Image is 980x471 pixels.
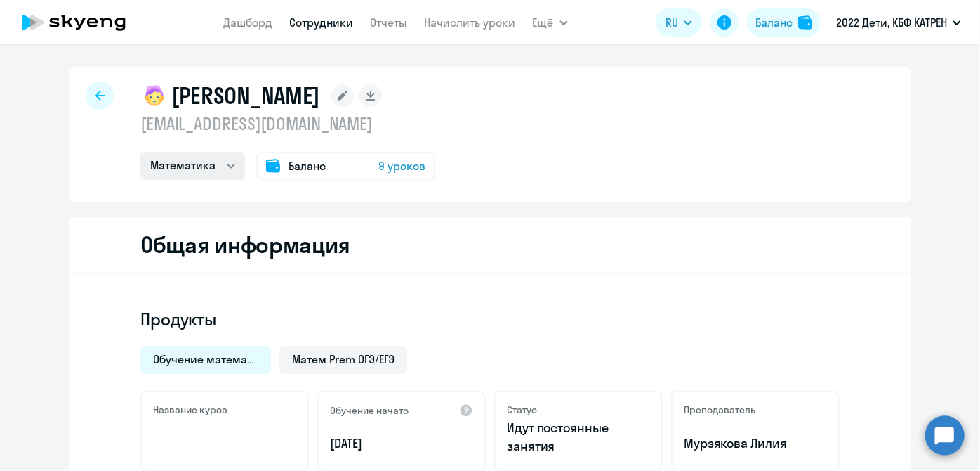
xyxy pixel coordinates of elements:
p: [DATE] [330,434,473,453]
h4: Продукты [140,308,840,330]
a: Дашборд [224,15,273,30]
button: 2022 Дети, КБФ КАТРЕН [829,6,968,39]
a: Начислить уроки [425,15,516,30]
span: Матем Prem ОГЭ/ЕГЭ [292,351,395,367]
button: Ещё [533,8,568,37]
button: RU [656,8,702,37]
p: Идут постоянные занятия [507,419,650,456]
img: balance [798,15,812,30]
p: 2022 Дети, КБФ КАТРЕН [836,14,947,31]
span: RU [666,14,678,31]
h5: Название курса [153,404,227,416]
span: Баланс [289,157,326,174]
button: Балансbalance [747,8,821,37]
a: Сотрудники [290,15,354,30]
p: [EMAIL_ADDRESS][DOMAIN_NAME] [140,112,435,135]
h5: Статус [507,404,537,416]
span: Обучение математике ребенка [153,351,258,367]
h2: Общая информация [140,231,350,259]
p: Мурзякова Лилия [684,434,827,453]
h1: [PERSON_NAME] [171,82,320,110]
h5: Преподаватель [684,404,755,416]
span: Ещё [533,14,554,31]
div: Баланс [755,14,793,31]
span: 9 уроков [378,157,425,174]
h5: Обучение начато [330,404,409,417]
img: child [140,82,168,110]
a: Отчеты [371,15,408,30]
